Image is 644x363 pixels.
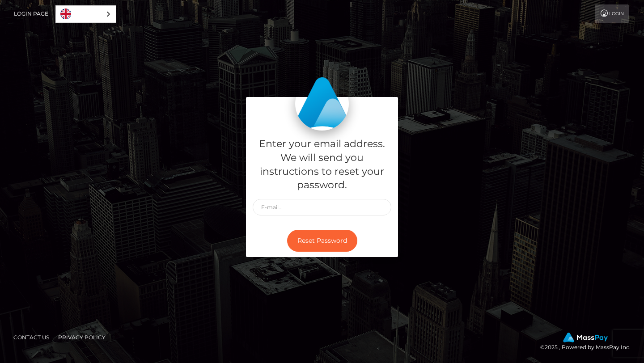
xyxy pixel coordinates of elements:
img: MassPay [563,333,608,342]
a: Privacy Policy [55,330,109,344]
h5: Enter your email address. We will send you instructions to reset your password. [253,137,391,192]
div: © 2025 , Powered by MassPay Inc. [540,333,637,352]
button: Reset Password [287,230,357,252]
a: English [56,6,116,22]
a: Contact Us [10,330,53,344]
input: E-mail... [253,199,391,215]
div: Language [55,5,116,23]
aside: Language selected: English [55,5,116,23]
a: Login [595,4,629,23]
a: Login Page [14,4,48,23]
img: MassPay Login [295,77,349,131]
